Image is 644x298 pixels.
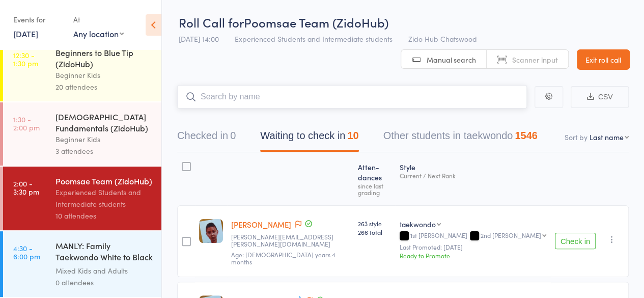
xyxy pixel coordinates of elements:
[55,145,153,157] div: 3 attendees
[358,219,391,228] span: 263 style
[199,219,223,243] img: image1527603596.png
[73,11,124,28] div: At
[55,265,153,277] div: Mixed Kids and Adults
[177,85,527,109] input: Search by name
[235,34,393,44] span: Experienced Students and Intermediate students
[177,125,236,152] button: Checked in0
[358,228,391,236] span: 266 total
[55,81,153,93] div: 20 attendees
[13,179,39,196] time: 2:00 - 3:30 pm
[481,232,541,238] div: 2nd [PERSON_NAME]
[179,34,219,44] span: [DATE] 14:00
[515,130,538,141] div: 1546
[260,125,358,152] button: Waiting to check in10
[3,102,161,166] a: 1:30 -2:00 pm[DEMOGRAPHIC_DATA] Fundamentals (ZidoHub)Beginner Kids3 attendees
[354,157,396,201] div: Atten­dances
[347,130,358,141] div: 10
[55,47,153,69] div: Beginners to Blue Tip (ZidoHub)
[3,167,161,230] a: 2:00 -3:30 pmPoomsae Team (ZidoHub)Experienced Students and Intermediate students10 attendees
[13,28,38,39] a: [DATE]
[55,210,153,222] div: 10 attendees
[179,14,244,31] span: Roll Call for
[231,250,335,266] span: Age: [DEMOGRAPHIC_DATA] years 4 months
[231,219,291,230] a: [PERSON_NAME]
[55,111,153,133] div: [DEMOGRAPHIC_DATA] Fundamentals (ZidoHub)
[244,14,388,31] span: Poomsae Team (ZidoHub)
[3,231,161,297] a: 4:30 -6:00 pmMANLY: Family Taekwondo White to Black BeltMixed Kids and Adults0 attendees
[55,277,153,288] div: 0 attendees
[577,49,630,70] a: Exit roll call
[512,55,558,65] span: Scanner input
[565,132,587,142] label: Sort by
[3,38,161,101] a: 12:30 -1:30 pmBeginners to Blue Tip (ZidoHub)Beginner Kids20 attendees
[55,186,153,210] div: Experienced Students and Intermediate students
[13,244,40,260] time: 4:30 - 6:00 pm
[13,115,40,131] time: 1:30 - 2:00 pm
[408,34,477,44] span: Zido Hub Chatswood
[400,251,547,260] div: Ready to Promote
[55,133,153,145] div: Beginner Kids
[396,157,551,201] div: Style
[55,175,153,186] div: Poomsae Team (ZidoHub)
[427,55,476,65] span: Manual search
[358,182,391,196] div: since last grading
[400,243,547,251] small: Last Promoted: [DATE]
[571,86,629,108] button: CSV
[230,130,236,141] div: 0
[383,125,538,152] button: Other students in taekwondo1546
[55,69,153,81] div: Beginner Kids
[400,232,547,240] div: 1st [PERSON_NAME]
[73,28,124,39] div: Any location
[55,240,153,265] div: MANLY: Family Taekwondo White to Black Belt
[590,132,624,142] div: Last name
[400,219,436,229] div: taekwondo
[13,11,63,28] div: Events for
[13,51,38,67] time: 12:30 - 1:30 pm
[231,233,350,248] small: andrew.f.gebert@gmail.com
[555,233,596,249] button: Check in
[400,172,547,179] div: Current / Next Rank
